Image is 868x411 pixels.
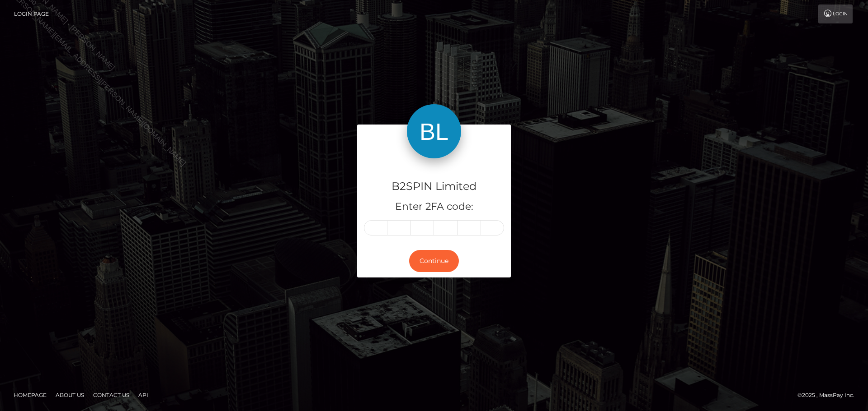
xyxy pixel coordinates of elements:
[135,388,152,402] a: API
[14,5,49,23] a: Login Page
[409,250,459,272] button: Continue
[10,388,50,402] a: Homepage
[90,388,133,402] a: Contact Us
[364,179,504,194] h4: B2SPIN Limited
[364,200,504,214] h5: Enter 2FA code:
[407,104,461,158] img: B2SPIN Limited
[52,388,88,402] a: About Us
[818,5,853,23] a: Login
[797,390,861,400] div: © 2025 , MassPay Inc.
